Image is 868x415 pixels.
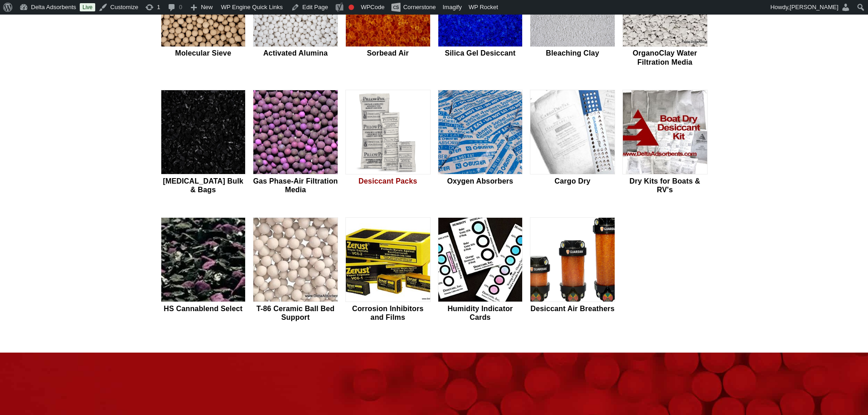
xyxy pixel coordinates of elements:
a: Gas Phase-Air Filtration Media [253,90,338,195]
span: [PERSON_NAME] [790,4,838,10]
a: Corrosion Inhibitors and Films [345,217,431,323]
a: T-86 Ceramic Ball Bed Support [253,217,338,323]
a: Live [80,3,95,11]
h2: Cargo Dry [530,177,615,185]
h2: Desiccant Air Breathers [530,304,615,313]
h2: Sorbead Air [345,49,431,57]
h2: HS Cannablend Select [161,304,246,313]
h2: Humidity Indicator Cards [438,304,523,322]
h2: Desiccant Packs [345,177,431,185]
a: Dry Kits for Boats & RV's [622,90,708,195]
h2: [MEDICAL_DATA] Bulk & Bags [161,177,246,194]
h2: Activated Alumina [253,49,338,57]
a: HS Cannablend Select [161,217,246,323]
a: Desiccant Packs [345,90,431,195]
h2: Bleaching Clay [530,49,615,57]
a: Desiccant Air Breathers [530,217,615,323]
a: Cargo Dry [530,90,615,195]
a: [MEDICAL_DATA] Bulk & Bags [161,90,246,195]
h2: Oxygen Absorbers [438,177,523,185]
div: Focus keyphrase not set [349,5,354,10]
h2: Gas Phase-Air Filtration Media [253,177,338,194]
h2: OrganoClay Water Filtration Media [622,49,708,66]
h2: T-86 Ceramic Ball Bed Support [253,304,338,322]
a: Oxygen Absorbers [438,90,523,195]
h2: Corrosion Inhibitors and Films [345,304,431,322]
a: Humidity Indicator Cards [438,217,523,323]
h2: Dry Kits for Boats & RV's [622,177,708,194]
h2: Silica Gel Desiccant [438,49,523,57]
h2: Molecular Sieve [161,49,246,57]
